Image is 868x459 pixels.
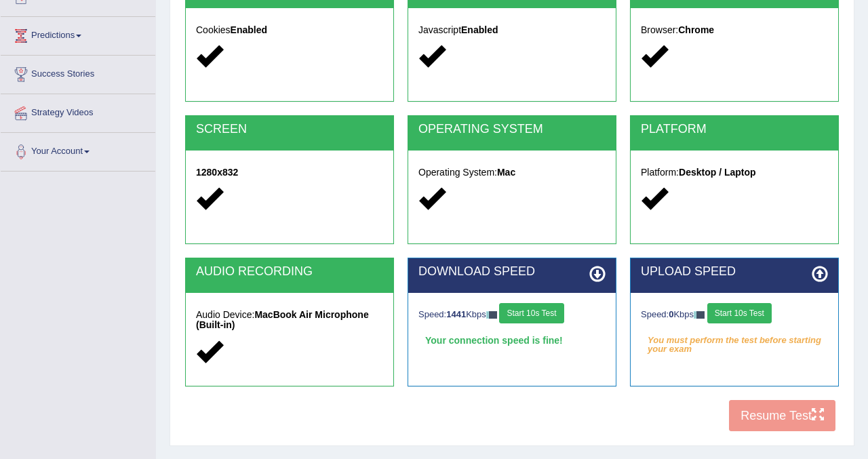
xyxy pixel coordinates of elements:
[641,303,828,327] div: Speed: Kbps
[1,17,155,51] a: Predictions
[641,265,828,279] h2: UPLOAD SPEED
[418,265,606,279] h2: DOWNLOAD SPEED
[1,133,155,167] a: Your Account
[641,167,828,178] h5: Platform:
[641,25,828,35] h5: Browser:
[499,303,564,323] button: Start 10s Test
[694,311,705,319] img: ajax-loader-fb-connection.gif
[418,303,606,327] div: Speed: Kbps
[707,303,772,323] button: Start 10s Test
[196,310,383,331] h5: Audio Device:
[418,123,606,136] h2: OPERATING SYSTEM
[1,56,155,89] a: Success Stories
[641,123,828,136] h2: PLATFORM
[1,94,155,128] a: Strategy Videos
[446,309,466,319] strong: 1441
[418,167,606,178] h5: Operating System:
[461,24,498,35] strong: Enabled
[231,24,267,35] strong: Enabled
[486,311,497,319] img: ajax-loader-fb-connection.gif
[196,123,383,136] h2: SCREEN
[678,24,714,35] strong: Chrome
[196,265,383,279] h2: AUDIO RECORDING
[418,330,606,351] div: Your connection speed is fine!
[196,167,238,178] strong: 1280x832
[679,167,756,178] strong: Desktop / Laptop
[418,25,606,35] h5: Javascript
[196,309,369,330] strong: MacBook Air Microphone (Built-in)
[641,330,828,351] em: You must perform the test before starting your exam
[669,309,673,319] strong: 0
[196,25,383,35] h5: Cookies
[497,167,515,178] strong: Mac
